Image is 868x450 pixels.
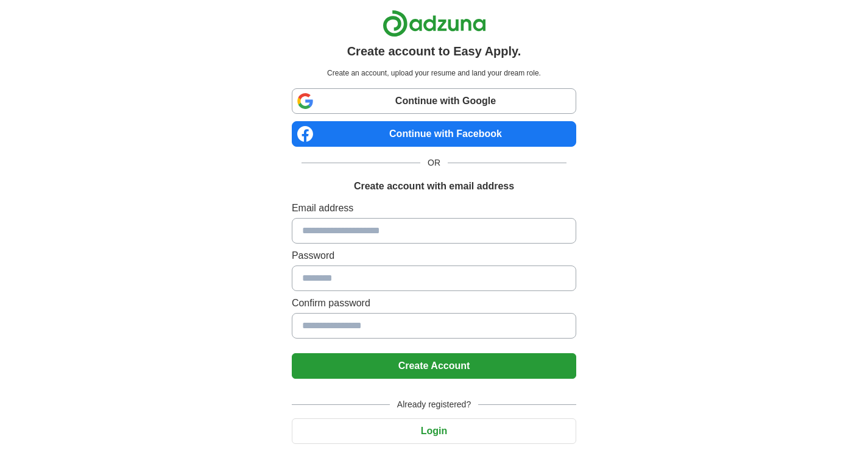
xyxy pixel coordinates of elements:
[292,201,576,216] label: Email address
[292,418,576,444] button: Login
[383,10,486,37] img: Adzuna logo
[420,156,448,169] span: OR
[292,296,576,311] label: Confirm password
[292,121,576,147] a: Continue with Facebook
[292,353,576,379] button: Create Account
[354,179,514,194] h1: Create account with email address
[292,426,576,436] a: Login
[292,248,576,263] label: Password
[294,68,574,79] p: Create an account, upload your resume and land your dream role.
[292,88,576,114] a: Continue with Google
[347,42,521,60] h1: Create account to Easy Apply.
[390,398,478,411] span: Already registered?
